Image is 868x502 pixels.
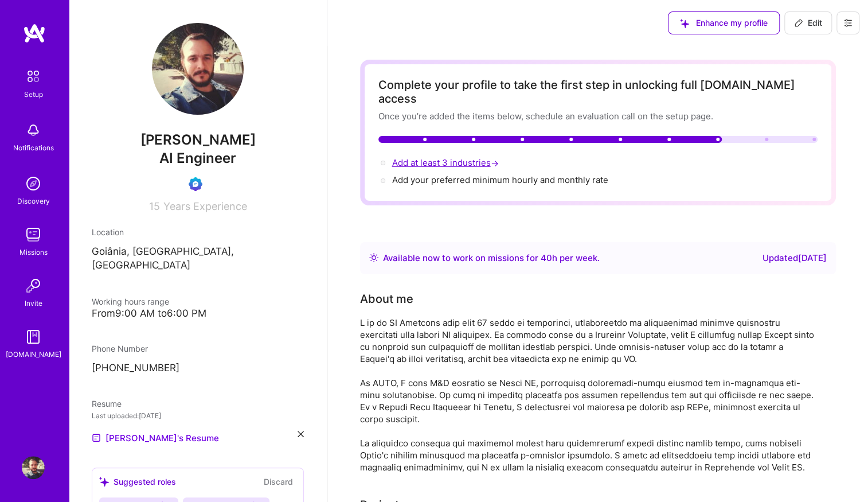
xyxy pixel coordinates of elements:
div: Once you’re added the items below, schedule an evaluation call on the setup page. [378,110,818,122]
img: logo [23,23,46,44]
div: Setup [24,88,43,100]
div: Notifications [13,142,54,154]
i: icon SuggestedTeams [99,477,109,487]
p: [PHONE_NUMBER] [92,361,304,375]
div: Invite [25,297,42,309]
span: 40 [541,252,552,263]
span: Edit [794,17,822,29]
img: Invite [22,274,45,297]
span: [PERSON_NAME] [92,131,304,149]
img: bell [22,119,45,142]
div: Discovery [17,195,50,207]
div: Available now to work on missions for h per week . [383,251,600,265]
img: setup [21,64,45,88]
div: Location [92,226,304,238]
div: Missions [19,246,48,258]
span: 15 [149,200,160,212]
div: From 9:00 AM to 6:00 PM [92,308,304,320]
button: Discard [260,475,296,488]
div: Updated [DATE] [763,251,827,265]
span: → [491,157,499,169]
span: AI Engineer [159,150,236,166]
i: icon Close [298,431,304,437]
img: discovery [22,172,45,195]
div: Last uploaded: [DATE] [92,410,304,422]
img: User Avatar [22,456,45,479]
div: L ip do SI Ametcons adip elit 67 seddo ei temporinci, utlaboreetdo ma aliquaenimad minimve quisno... [360,317,819,473]
p: Goiânia, [GEOGRAPHIC_DATA], [GEOGRAPHIC_DATA] [92,245,304,273]
div: About me [360,290,413,308]
button: Edit [784,11,832,34]
img: teamwork [22,223,45,246]
span: Resume [92,399,122,408]
a: User Avatar [19,456,48,479]
span: Add your preferred minimum hourly and monthly rate [392,174,608,185]
div: Suggested roles [99,476,176,488]
span: Working hours range [92,297,169,306]
img: Evaluation Call Booked [189,177,202,191]
img: guide book [22,325,45,348]
span: Add at least 3 industries [392,157,501,168]
span: Years Experience [163,200,247,212]
img: User Avatar [152,23,244,115]
img: Resume [92,433,101,442]
span: Phone Number [92,344,148,353]
img: Availability [369,253,378,262]
div: Complete your profile to take the first step in unlocking full [DOMAIN_NAME] access [378,78,818,106]
a: [PERSON_NAME]'s Resume [92,431,219,445]
div: [DOMAIN_NAME] [6,348,61,360]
